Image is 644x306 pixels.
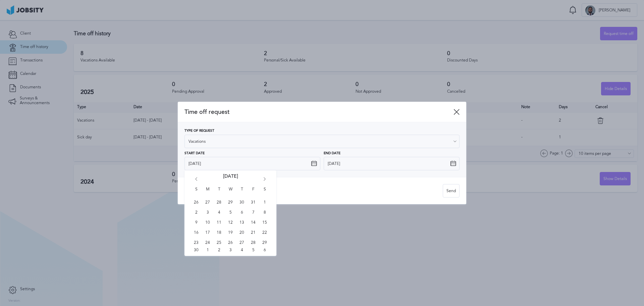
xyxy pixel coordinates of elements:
[203,248,213,253] span: Mon Dec 01 2025
[191,197,201,207] span: Sun Oct 26 2025
[225,237,235,248] span: Wed Nov 26 2025
[214,217,224,227] span: Tue Nov 11 2025
[324,151,340,156] span: End Date
[225,187,235,197] span: W
[203,187,213,197] span: M
[237,217,247,227] span: Thu Nov 13 2025
[443,184,460,198] button: Send
[203,227,213,237] span: Mon Nov 17 2025
[248,207,258,217] span: Fri Nov 07 2025
[260,207,270,217] span: Sat Nov 08 2025
[248,187,258,197] span: F
[248,248,258,253] span: Fri Dec 05 2025
[225,207,235,217] span: Wed Nov 05 2025
[225,227,235,237] span: Wed Nov 19 2025
[214,207,224,217] span: Tue Nov 04 2025
[191,227,201,237] span: Sun Nov 16 2025
[248,237,258,248] span: Fri Nov 28 2025
[203,217,213,227] span: Mon Nov 10 2025
[248,227,258,237] span: Fri Nov 21 2025
[260,227,270,237] span: Sat Nov 22 2025
[262,177,268,183] i: Go forward 1 month
[214,187,224,197] span: T
[225,197,235,207] span: Wed Oct 29 2025
[260,237,270,248] span: Sat Nov 29 2025
[203,197,213,207] span: Mon Oct 27 2025
[191,187,201,197] span: S
[237,207,247,217] span: Thu Nov 06 2025
[225,248,235,253] span: Wed Dec 03 2025
[237,197,247,207] span: Thu Oct 30 2025
[225,217,235,227] span: Wed Nov 12 2025
[191,207,201,217] span: Sun Nov 02 2025
[237,227,247,237] span: Thu Nov 20 2025
[203,237,213,248] span: Mon Nov 24 2025
[260,217,270,227] span: Sat Nov 15 2025
[191,237,201,248] span: Sun Nov 23 2025
[184,129,214,133] span: Type of Request
[214,197,224,207] span: Tue Oct 28 2025
[193,177,199,183] i: Go back 1 month
[223,174,238,187] span: [DATE]
[237,248,247,253] span: Thu Dec 04 2025
[237,187,247,197] span: T
[203,207,213,217] span: Mon Nov 03 2025
[191,217,201,227] span: Sun Nov 09 2025
[191,248,201,253] span: Sun Nov 30 2025
[260,197,270,207] span: Sat Nov 01 2025
[214,227,224,237] span: Tue Nov 18 2025
[184,108,453,116] span: Time off request
[214,237,224,248] span: Tue Nov 25 2025
[260,187,270,197] span: S
[237,237,247,248] span: Thu Nov 27 2025
[184,151,205,156] span: Start Date
[248,217,258,227] span: Fri Nov 14 2025
[214,248,224,253] span: Tue Dec 02 2025
[248,197,258,207] span: Fri Oct 31 2025
[260,248,270,253] span: Sat Dec 06 2025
